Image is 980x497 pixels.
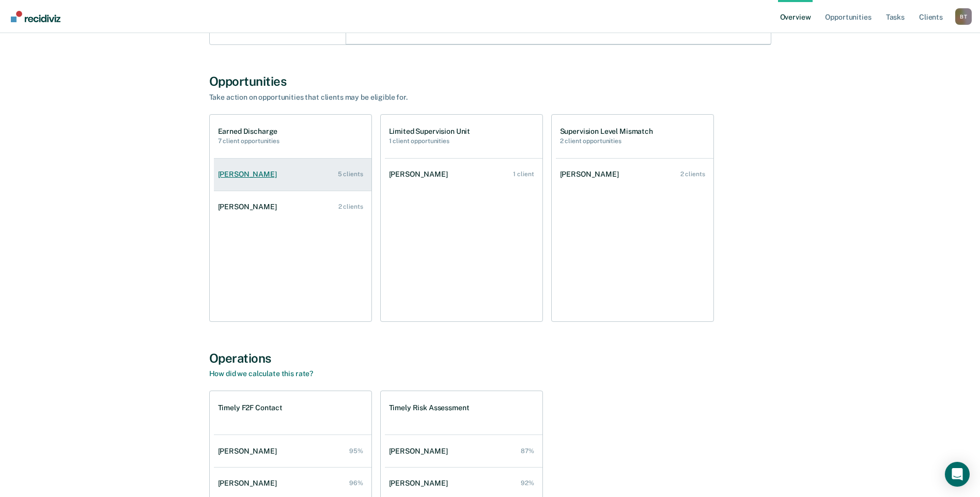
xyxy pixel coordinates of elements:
div: 1 client [513,170,534,178]
a: [PERSON_NAME] 87% [385,437,542,466]
div: 5 clients [338,170,363,178]
div: [PERSON_NAME] [218,447,281,456]
a: [PERSON_NAME] 5 clients [214,160,371,189]
div: Operations [209,351,771,366]
h1: Earned Discharge [218,127,279,136]
div: [PERSON_NAME] [389,170,452,179]
div: [PERSON_NAME] [218,479,281,488]
div: Take action on opportunities that clients may be eligible for. [209,93,571,102]
h2: 7 client opportunities [218,137,279,145]
div: [PERSON_NAME] [560,170,623,179]
h1: Limited Supervision Unit [389,127,471,136]
h2: 2 client opportunities [560,137,653,145]
div: [PERSON_NAME] [218,203,281,211]
div: 95% [349,447,363,455]
div: 92% [521,479,534,487]
div: [PERSON_NAME] [389,479,452,488]
div: 2 clients [338,203,363,210]
div: [PERSON_NAME] [218,170,281,179]
a: [PERSON_NAME] 2 clients [214,192,371,222]
a: [PERSON_NAME] 95% [214,437,371,466]
a: [PERSON_NAME] 2 clients [556,160,713,189]
div: 2 clients [680,170,705,178]
h2: 1 client opportunities [389,137,471,145]
a: How did we calculate this rate? [209,369,314,378]
img: Recidiviz [11,11,60,22]
button: Profile dropdown button [955,8,972,25]
div: [PERSON_NAME] [389,447,452,456]
h1: Timely F2F Contact [218,403,283,412]
div: 87% [521,447,534,455]
a: [PERSON_NAME] 1 client [385,160,542,189]
div: 96% [349,479,363,487]
h1: Timely Risk Assessment [389,403,470,412]
div: B T [955,8,972,25]
h1: Supervision Level Mismatch [560,127,653,136]
div: Open Intercom Messenger [945,462,970,487]
div: Opportunities [209,74,771,89]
